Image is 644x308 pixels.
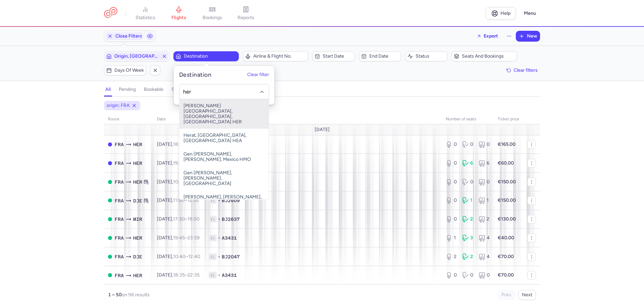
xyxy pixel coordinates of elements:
span: BJ2609 [222,197,240,204]
div: 0 [479,141,490,148]
span: [DATE], [157,254,200,259]
span: Destination [184,54,236,59]
time: 12:55 [187,197,199,203]
th: number of seats [442,114,494,124]
span: New [527,34,537,39]
div: 6 [462,160,473,167]
div: 0 [462,272,473,279]
strong: 1 – 50 [108,292,122,298]
a: CitizenPlane red outlined logo [104,7,117,19]
span: DJE [133,197,142,204]
th: Ticket price [494,114,523,124]
h5: Destination [179,71,211,79]
span: Export [484,34,498,39]
div: 3 [462,235,473,241]
div: 4 [479,253,490,260]
button: Export [472,31,502,42]
span: FRA [115,253,124,260]
div: 0 [446,272,457,279]
span: Origin, [GEOGRAPHIC_DATA] [114,54,159,59]
span: [DATE], [157,197,199,203]
strong: €150.00 [498,197,516,203]
div: 1 [446,235,457,241]
button: Menu [520,7,540,20]
span: A3431 [222,272,237,279]
span: • [218,197,220,204]
span: FRA [115,197,124,204]
th: Flight number [205,114,442,124]
span: [DATE], [157,160,200,166]
strong: €130.00 [498,216,516,222]
span: • [218,235,220,241]
span: HER [133,234,142,242]
div: 2 [479,216,490,223]
span: HER [133,141,142,148]
span: [DATE] [315,127,330,132]
span: [PERSON_NAME][GEOGRAPHIC_DATA], [GEOGRAPHIC_DATA], [GEOGRAPHIC_DATA] HER [179,99,269,129]
button: Destination [173,51,239,61]
span: origin: FRA [107,102,129,109]
button: Prev. [498,290,516,300]
span: Clear filters [514,68,538,73]
span: Help [500,11,511,16]
span: bookings [203,15,222,21]
div: 2 [462,253,473,260]
button: Origin, [GEOGRAPHIC_DATA] [104,51,169,61]
div: 0 [462,141,473,148]
time: 19:45 [173,235,185,241]
span: Days of week [114,68,144,73]
span: reports [237,15,254,21]
span: flights [171,15,186,21]
span: – [173,235,200,241]
strong: €70.00 [498,272,514,278]
time: 19:45 [173,160,185,166]
a: reports [229,6,263,21]
span: 1L [209,197,217,204]
span: Gen [PERSON_NAME], [PERSON_NAME], Mexico HMO [179,147,269,166]
div: 1 [479,197,490,204]
button: End date [359,51,401,61]
span: FRA [115,215,124,223]
span: – [173,216,200,222]
h4: bookable [144,86,163,93]
div: 0 [479,272,490,279]
span: – [173,272,200,278]
a: Help [486,7,516,20]
span: A3431 [222,235,237,241]
button: Seats and bookings [451,51,517,61]
time: 11:00 [173,197,184,203]
div: 2 [462,216,473,223]
span: – [173,141,200,147]
span: [DATE], [157,235,200,241]
a: flights [162,6,196,21]
button: Close Filters [104,31,145,41]
span: BJ2637 [222,216,240,223]
div: 4 [479,235,490,241]
span: on 96 results [122,292,150,298]
th: route [104,114,153,124]
span: FRA [115,178,124,186]
strong: €60.00 [498,160,514,166]
input: -searchbox [183,88,265,96]
span: Close Filters [115,34,142,39]
strong: €165.00 [498,141,516,147]
span: 1L [209,272,217,279]
span: Start date [323,54,352,59]
span: [PERSON_NAME], [PERSON_NAME], [GEOGRAPHIC_DATA] MAM [179,190,269,209]
div: 0 [446,141,457,148]
h4: all [105,86,111,93]
button: Status [405,51,447,61]
a: statistics [128,6,162,21]
span: HER [133,160,142,167]
div: 6 [479,160,490,167]
span: HER [133,272,142,279]
span: End date [369,54,399,59]
span: statistics [136,15,155,21]
span: 1L [209,216,217,223]
div: 0 [446,216,457,223]
time: 18:35 [173,272,185,278]
button: New [516,31,540,41]
span: 1L [209,235,217,241]
span: • [218,272,220,279]
span: Seats and bookings [462,54,515,59]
